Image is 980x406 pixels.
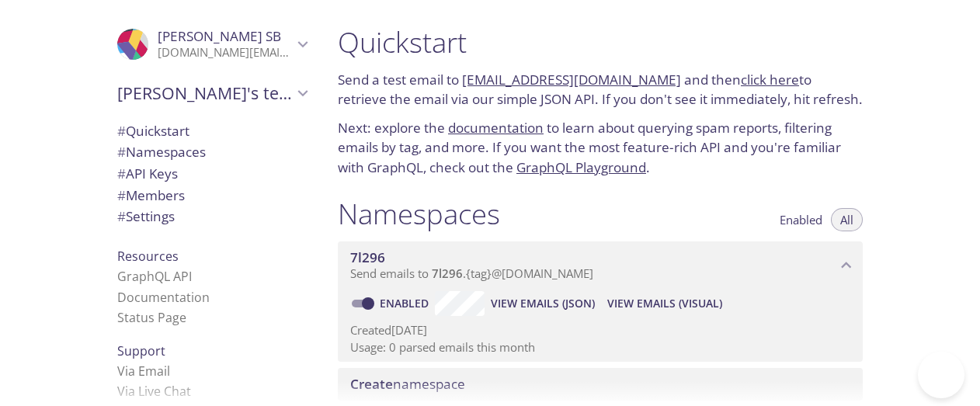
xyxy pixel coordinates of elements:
div: Team Settings [105,206,319,227]
p: Send a test email to and then to retrieve the email via our simple JSON API. If you don't see it ... [338,70,863,109]
div: Quickstart [105,120,319,142]
button: View Emails (Visual) [601,291,728,316]
p: Usage: 0 parsed emails this month [350,339,850,356]
span: View Emails (Visual) [607,294,722,313]
span: # [117,207,126,225]
div: Jenny SB [105,19,319,70]
span: 7l296 [432,265,463,281]
a: [EMAIL_ADDRESS][DOMAIN_NAME] [462,71,681,88]
a: Via Email [117,363,170,380]
span: # [117,186,126,204]
span: [PERSON_NAME] SB [158,27,281,45]
div: API Keys [105,163,319,185]
div: Namespaces [105,141,319,163]
button: Enabled [770,208,832,231]
div: Jenny's team [105,73,319,113]
div: Members [105,185,319,206]
a: Status Page [117,309,186,326]
a: GraphQL API [117,268,192,285]
span: API Keys [117,165,178,182]
div: Create namespace [338,368,863,401]
a: documentation [448,119,544,137]
p: Created [DATE] [350,322,850,338]
span: Send emails to . {tag} @[DOMAIN_NAME] [350,265,593,281]
span: Quickstart [117,122,189,140]
span: Members [117,186,185,204]
p: Next: explore the to learn about querying spam reports, filtering emails by tag, and more. If you... [338,118,863,178]
div: 7l296 namespace [338,241,863,290]
span: Namespaces [117,143,206,161]
a: Enabled [377,296,435,311]
button: View Emails (JSON) [485,291,601,316]
span: # [117,122,126,140]
iframe: Help Scout Beacon - Open [918,352,964,398]
h1: Namespaces [338,196,500,231]
a: click here [741,71,799,88]
a: Documentation [117,289,210,306]
span: Settings [117,207,175,225]
h1: Quickstart [338,25,863,60]
span: Support [117,342,165,359]
a: GraphQL Playground [516,158,646,176]
span: [PERSON_NAME]'s team [117,82,293,104]
span: # [117,143,126,161]
span: # [117,165,126,182]
button: All [831,208,863,231]
span: View Emails (JSON) [491,294,595,313]
p: [DOMAIN_NAME][EMAIL_ADDRESS][DOMAIN_NAME] [158,45,293,61]
span: Resources [117,248,179,265]
span: 7l296 [350,248,385,266]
